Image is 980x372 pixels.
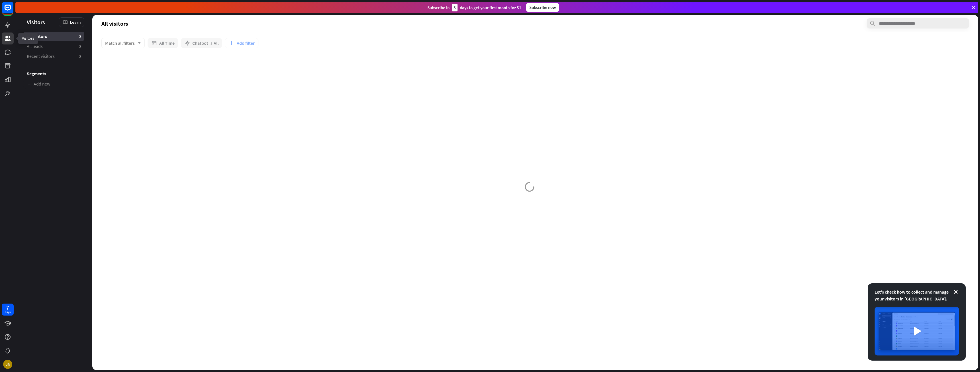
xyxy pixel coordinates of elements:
[3,360,12,369] div: JR
[23,79,84,89] a: Add new
[23,52,84,61] a: Recent visitors 0
[79,53,81,59] aside: 0
[27,33,47,39] span: All visitors
[70,19,81,25] span: Learn
[526,3,559,12] div: Subscribe now
[427,4,521,11] div: Subscribe in days to get your first month for $1
[23,42,84,51] a: All leads 0
[79,43,81,49] aside: 0
[5,310,11,314] div: days
[79,33,81,39] aside: 0
[875,288,959,302] div: Let's check how to collect and manage your visitors in [GEOGRAPHIC_DATA].
[452,4,458,11] div: 3
[27,19,45,25] span: Visitors
[27,43,43,49] span: All leads
[6,305,9,310] div: 7
[101,20,128,27] span: All visitors
[27,53,55,59] span: Recent visitors
[23,71,84,76] h3: Segments
[2,304,14,316] a: 7 days
[875,307,959,355] img: image
[5,2,22,19] button: Open LiveChat chat widget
